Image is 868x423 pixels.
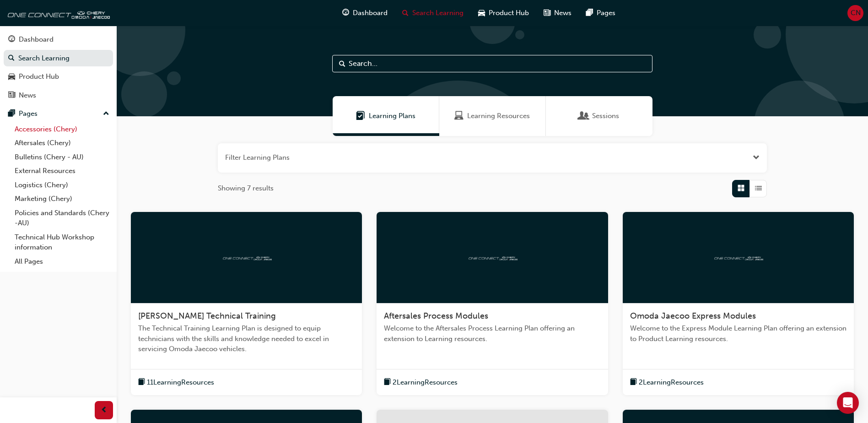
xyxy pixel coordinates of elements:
[4,105,113,122] button: Pages
[353,8,388,18] span: Dashboard
[402,7,409,19] span: search-icon
[384,377,391,388] span: book-icon
[138,311,276,321] span: [PERSON_NAME] Technical Training
[11,206,113,230] a: Policies and Standards (Chery -AU)
[11,178,113,192] a: Logistics (Chery)
[8,54,15,63] span: search-icon
[546,96,652,136] a: SessionsSessions
[467,253,518,261] img: oneconnect
[471,4,536,22] a: car-iconProduct Hub
[586,7,593,19] span: pages-icon
[138,377,214,388] button: book-icon11LearningResources
[11,136,113,150] a: Aftersales (Chery)
[639,377,704,388] span: 2 Learning Resources
[356,111,365,121] span: Learning Plans
[4,50,113,67] a: Search Learning
[384,311,488,321] span: Aftersales Process Modules
[342,7,349,19] span: guage-icon
[147,377,214,388] span: 11 Learning Resources
[19,34,54,45] div: Dashboard
[335,4,395,22] a: guage-iconDashboard
[11,255,113,269] a: All Pages
[544,7,550,19] span: news-icon
[630,377,704,388] button: book-icon2LearningResources
[8,73,15,81] span: car-icon
[377,212,608,396] a: oneconnectAftersales Process ModulesWelcome to the Aftersales Process Learning Plan offering an e...
[851,8,861,18] span: CN
[218,183,274,194] span: Showing 7 results
[554,8,571,18] span: News
[19,71,59,82] div: Product Hub
[713,253,763,261] img: oneconnect
[8,92,15,100] span: news-icon
[579,4,623,22] a: pages-iconPages
[412,8,464,18] span: Search Learning
[4,68,113,85] a: Product Hub
[384,377,458,388] button: book-icon2LearningResources
[592,111,619,121] span: Sessions
[101,405,108,416] span: prev-icon
[8,110,15,118] span: pages-icon
[393,377,458,388] span: 2 Learning Resources
[579,111,588,121] span: Sessions
[439,96,546,136] a: Learning ResourcesLearning Resources
[467,111,530,121] span: Learning Resources
[103,108,109,120] span: up-icon
[138,377,145,388] span: book-icon
[339,59,345,69] span: Search
[454,111,464,121] span: Learning Resources
[489,8,529,18] span: Product Hub
[837,392,859,414] div: Open Intercom Messenger
[536,4,579,22] a: news-iconNews
[5,4,110,22] img: oneconnect
[478,7,485,19] span: car-icon
[630,377,637,388] span: book-icon
[11,164,113,178] a: External Resources
[630,311,756,321] span: Omoda Jaecoo Express Modules
[847,5,863,21] button: CN
[369,111,415,121] span: Learning Plans
[597,8,615,18] span: Pages
[19,108,38,119] div: Pages
[738,183,744,194] span: Grid
[11,230,113,255] a: Technical Hub Workshop information
[755,183,762,194] span: List
[630,323,846,344] span: Welcome to the Express Module Learning Plan offering an extension to Product Learning resources.
[753,152,760,163] button: Open the filter
[4,29,113,105] button: DashboardSearch LearningProduct HubNews
[131,212,362,396] a: oneconnect[PERSON_NAME] Technical TrainingThe Technical Training Learning Plan is designed to equ...
[19,90,36,101] div: News
[11,150,113,164] a: Bulletins (Chery - AU)
[4,87,113,104] a: News
[395,4,471,22] a: search-iconSearch Learning
[384,323,600,344] span: Welcome to the Aftersales Process Learning Plan offering an extension to Learning resources.
[333,96,439,136] a: Learning PlansLearning Plans
[8,36,15,44] span: guage-icon
[11,192,113,206] a: Marketing (Chery)
[332,55,652,72] input: Search...
[11,122,113,136] a: Accessories (Chery)
[623,212,854,396] a: oneconnectOmoda Jaecoo Express ModulesWelcome to the Express Module Learning Plan offering an ext...
[221,253,272,261] img: oneconnect
[4,31,113,48] a: Dashboard
[138,323,355,354] span: The Technical Training Learning Plan is designed to equip technicians with the skills and knowled...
